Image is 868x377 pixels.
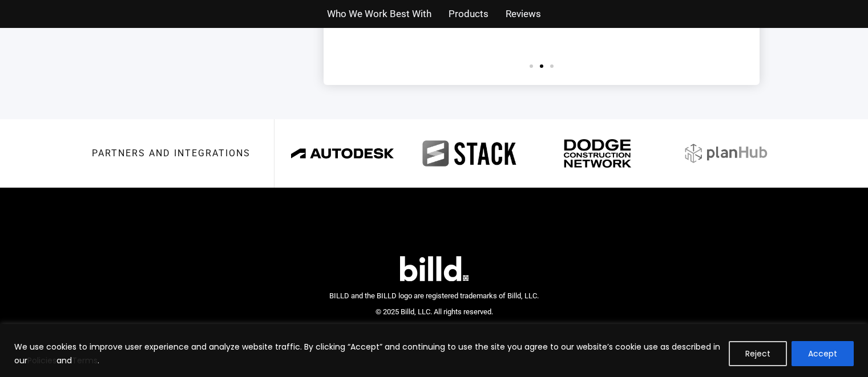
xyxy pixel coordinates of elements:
[540,64,543,68] span: Go to slide 2
[27,355,56,366] a: Policies
[14,340,720,367] p: We use cookies to improve user experience and analyze website traffic. By clicking “Accept” and c...
[550,64,554,68] span: Go to slide 3
[792,341,854,366] button: Accept
[530,64,533,68] span: Go to slide 1
[92,149,251,158] h3: Partners and integrations
[329,291,539,317] span: BILLD and the BILLD logo are registered trademarks of Billd, LLC. © 2025 Billd, LLC. All rights r...
[449,6,488,22] a: Products
[729,341,787,366] button: Reject
[506,6,541,22] a: Reviews
[327,6,431,22] a: Who We Work Best With
[72,355,98,366] a: Terms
